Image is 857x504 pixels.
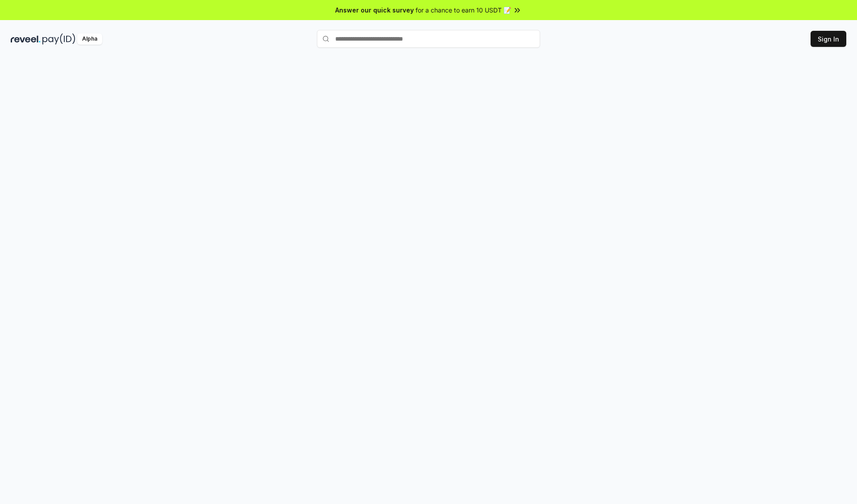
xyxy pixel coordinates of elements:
div: Alpha [77,33,102,45]
img: pay_id [42,33,75,45]
span: Answer our quick survey [335,5,414,15]
img: reveel_dark [11,33,41,45]
button: Sign In [811,31,846,47]
span: for a chance to earn 10 USDT 📝 [416,5,511,15]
